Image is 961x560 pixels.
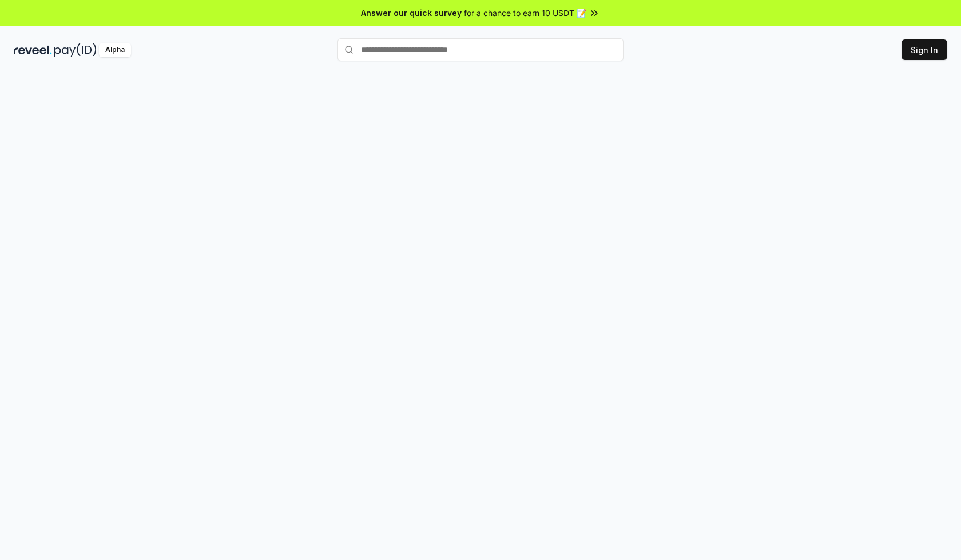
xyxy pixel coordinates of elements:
[464,7,586,19] span: for a chance to earn 10 USDT 📝
[902,39,947,60] button: Sign In
[99,43,131,57] div: Alpha
[54,43,97,57] img: pay_id
[14,43,52,57] img: reveel_dark
[361,7,462,19] span: Answer our quick survey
